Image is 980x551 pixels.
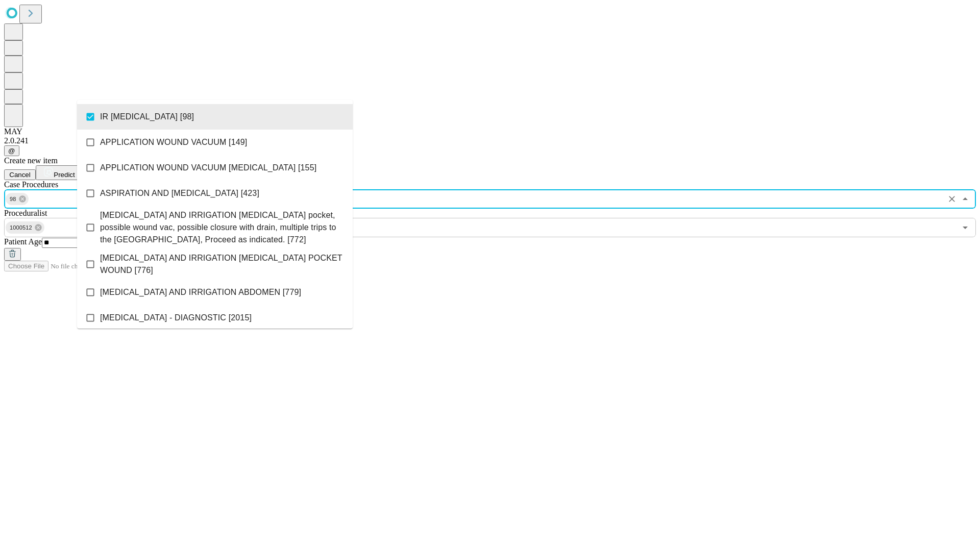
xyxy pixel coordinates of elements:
[6,222,36,234] span: 1000512
[100,187,259,199] span: ASPIRATION AND [MEDICAL_DATA] [423]
[9,171,31,179] span: Cancel
[958,220,972,235] button: Open
[4,145,19,156] button: @
[6,193,29,205] div: 98
[100,286,301,298] span: [MEDICAL_DATA] AND IRRIGATION ABDOMEN [779]
[6,193,20,205] span: 98
[8,147,15,155] span: @
[6,221,44,234] div: 1000512
[4,169,36,180] button: Cancel
[958,192,972,206] button: Close
[100,209,345,246] span: [MEDICAL_DATA] AND IRRIGATION [MEDICAL_DATA] pocket, possible wound vac, possible closure with dr...
[4,156,58,165] span: Create new item
[100,111,194,123] span: IR [MEDICAL_DATA] [98]
[100,252,345,277] span: [MEDICAL_DATA] AND IRRIGATION [MEDICAL_DATA] POCKET WOUND [776]
[4,237,42,246] span: Patient Age
[100,136,247,148] span: APPLICATION WOUND VACUUM [149]
[54,171,75,179] span: Predict
[4,180,58,189] span: Scheduled Procedure
[36,165,83,180] button: Predict
[4,127,976,136] div: MAY
[4,136,976,145] div: 2.0.241
[4,209,47,217] span: Proceduralist
[100,162,316,174] span: APPLICATION WOUND VACUUM [MEDICAL_DATA] [155]
[100,312,252,324] span: [MEDICAL_DATA] - DIAGNOSTIC [2015]
[945,192,959,206] button: Clear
